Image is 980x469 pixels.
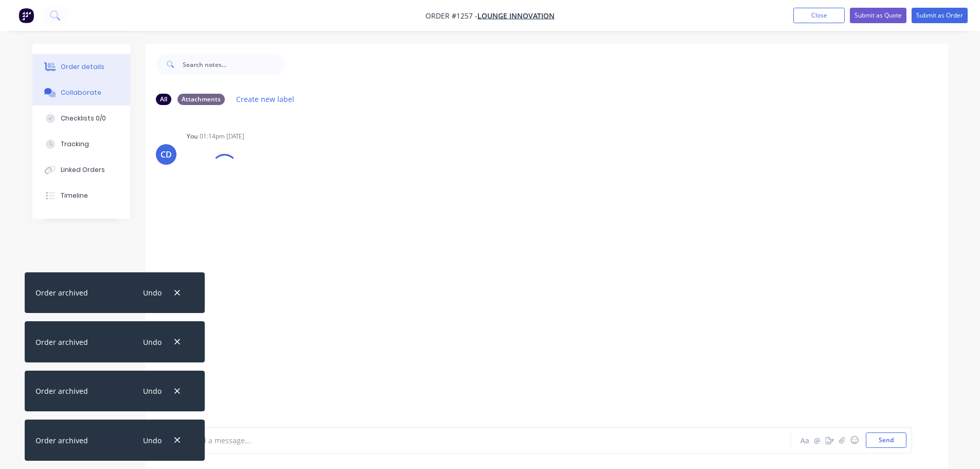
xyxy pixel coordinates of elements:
[231,92,300,106] button: Create new label
[799,434,811,446] button: Aa
[61,165,105,175] div: Linked Orders
[32,183,130,209] button: Timeline
[35,386,88,396] div: Order archived
[137,335,167,349] button: Undo
[35,337,88,348] div: Order archived
[19,8,34,23] img: Factory
[866,432,906,448] button: Send
[61,191,88,200] div: Timeline
[156,94,171,105] div: All
[32,106,130,131] button: Checklists 0/0
[477,11,555,21] a: Lounge Innovation
[32,131,130,157] button: Tracking
[177,94,225,105] div: Attachments
[32,157,130,183] button: Linked Orders
[137,433,167,447] button: Undo
[200,132,244,141] div: 01:14pm [DATE]
[61,62,104,72] div: Order details
[850,8,906,23] button: Submit as Quote
[137,286,167,300] button: Undo
[61,114,106,123] div: Checklists 0/0
[187,132,198,141] div: You
[32,54,130,80] button: Order details
[848,434,861,446] button: ☺
[793,8,845,23] button: Close
[137,384,167,398] button: Undo
[61,88,101,97] div: Collaborate
[35,287,88,298] div: Order archived
[161,148,172,161] div: CD
[811,434,824,446] button: @
[61,140,89,149] div: Tracking
[425,11,477,21] span: Order #1257 -
[912,8,968,23] button: Submit as Order
[35,435,88,446] div: Order archived
[183,54,284,75] input: Search notes...
[32,80,130,106] button: Collaborate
